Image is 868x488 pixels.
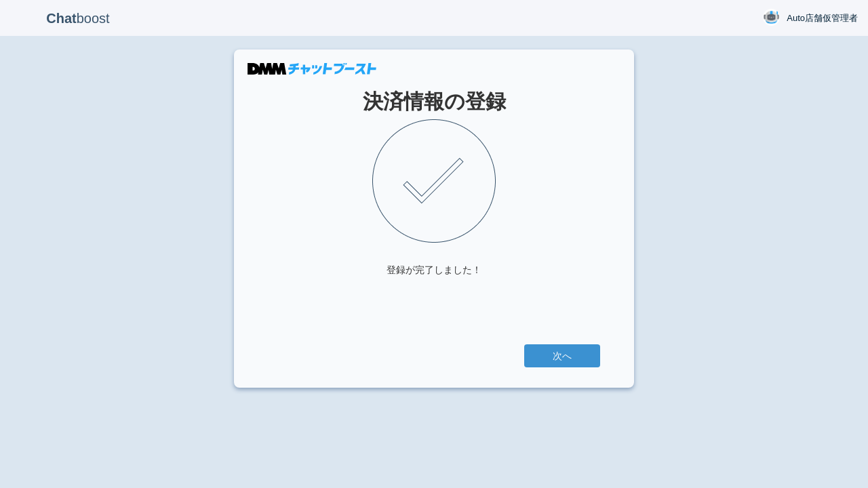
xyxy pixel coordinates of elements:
[46,11,76,26] b: Chat
[787,12,858,25] span: Auto店舗仮管理者
[524,344,600,367] a: 次へ
[387,263,481,277] div: 登録が完了しました！
[372,119,496,243] img: check.png
[763,9,780,26] img: User Image
[10,1,146,35] p: boost
[268,90,600,113] h1: 決済情報の登録
[248,63,376,75] img: DMMチャットブースト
